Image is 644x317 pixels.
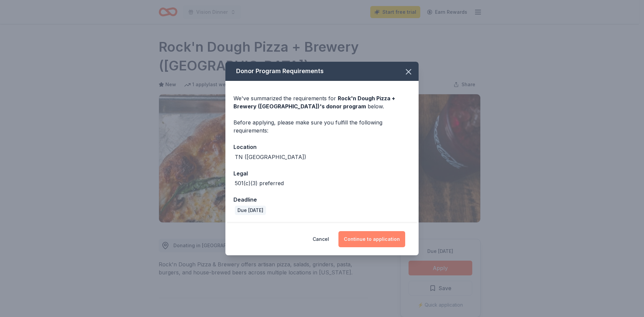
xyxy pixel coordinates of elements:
div: Location [233,143,411,151]
div: Legal [233,169,411,178]
button: Cancel [313,231,329,247]
button: Continue to application [338,231,405,247]
div: Deadline [233,195,411,204]
div: 501(c)(3) preferred [235,179,284,187]
div: We've summarized the requirements for below. [233,94,411,110]
div: Before applying, please make sure you fulfill the following requirements: [233,118,411,135]
div: Due [DATE] [235,206,266,215]
div: TN ([GEOGRAPHIC_DATA]) [235,153,306,161]
div: Donor Program Requirements [225,62,419,81]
